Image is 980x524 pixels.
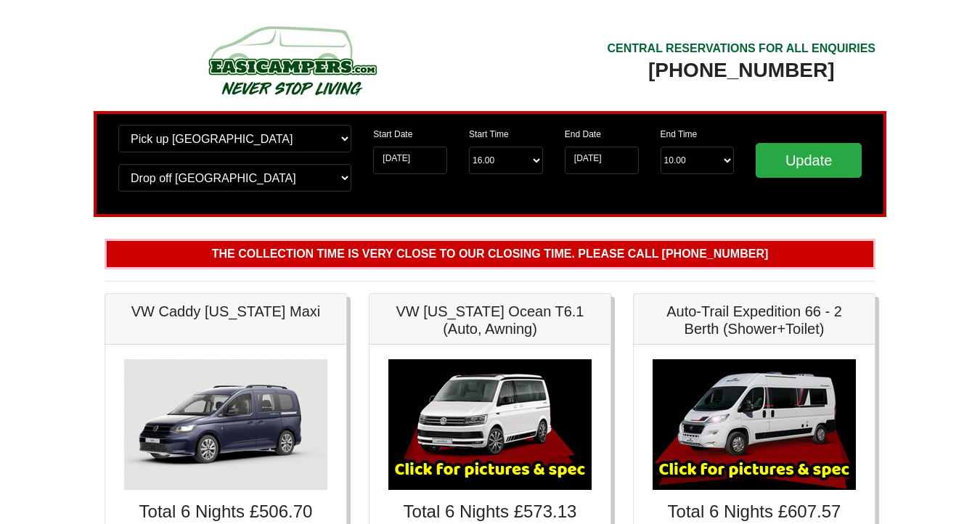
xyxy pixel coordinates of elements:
[469,128,509,141] label: Start Time
[661,128,698,141] label: End Time
[384,502,596,523] h4: Total 6 Nights £573.13
[388,359,592,490] img: VW California Ocean T6.1 (Auto, Awning)
[607,40,875,57] div: CENTRAL RESERVATIONS FOR ALL ENQUIRIES
[648,502,860,523] h4: Total 6 Nights £607.57
[373,128,412,141] label: Start Date
[756,143,862,178] input: Update
[124,359,327,490] img: VW Caddy California Maxi
[154,20,430,100] img: campers-checkout-logo.png
[653,359,856,490] img: Auto-Trail Expedition 66 - 2 Berth (Shower+Toilet)
[373,147,447,174] input: Start Date
[565,128,601,141] label: End Date
[648,303,860,337] h5: Auto-Trail Expedition 66 - 2 Berth (Shower+Toilet)
[120,303,332,320] h5: VW Caddy [US_STATE] Maxi
[120,502,332,523] h4: Total 6 Nights £506.70
[384,303,596,337] h5: VW [US_STATE] Ocean T6.1 (Auto, Awning)
[607,57,875,83] div: [PHONE_NUMBER]
[565,147,639,174] input: Return Date
[212,247,769,260] b: The collection time is very close to our closing time. Please call [PHONE_NUMBER]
